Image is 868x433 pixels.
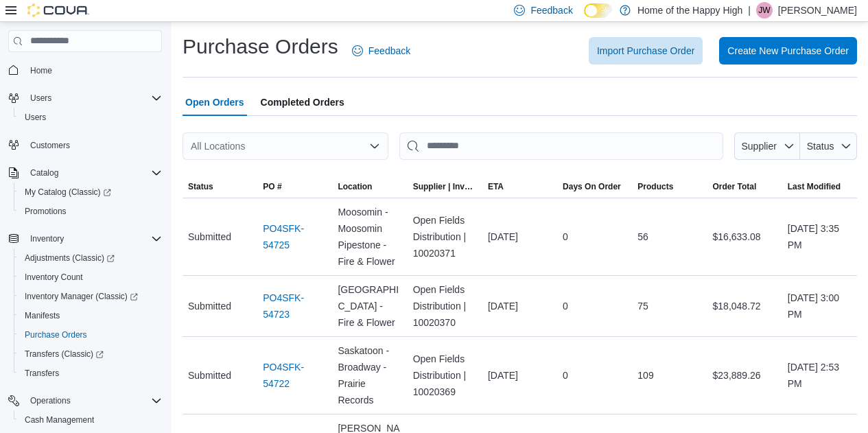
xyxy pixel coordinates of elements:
[19,346,109,362] a: Transfers (Classic)
[263,220,327,253] a: PO4SFK-54725
[25,62,58,79] a: Home
[563,181,621,192] span: Days On Order
[30,233,64,244] span: Inventory
[332,176,407,198] button: Location
[637,2,742,19] p: Home of the Happy High
[188,367,231,384] span: Submitted
[563,367,568,384] span: 0
[3,60,167,80] button: Home
[27,3,89,17] img: Cova
[19,269,89,285] a: Inventory Count
[19,269,162,285] span: Inventory Count
[3,163,167,183] button: Catalog
[25,90,162,106] span: Users
[25,112,46,123] span: Users
[30,65,52,76] span: Home
[3,229,167,248] button: Inventory
[19,184,117,200] a: My Catalog (Classic)
[482,223,557,250] div: [DATE]
[19,307,162,324] span: Manifests
[637,181,673,192] span: Products
[19,412,99,428] a: Cash Management
[719,37,857,65] button: Create New Purchase Order
[408,207,482,267] div: Open Fields Distribution | 10020371
[597,44,694,58] span: Import Purchase Order
[25,137,75,154] a: Customers
[347,37,416,65] a: Feedback
[14,410,167,430] button: Cash Management
[482,362,557,389] div: [DATE]
[14,364,167,383] button: Transfers
[637,229,648,245] span: 56
[338,281,401,331] span: [GEOGRAPHIC_DATA] - Fire & Flower
[563,298,568,314] span: 0
[188,298,231,314] span: Submitted
[25,206,67,217] span: Promotions
[261,89,344,116] span: Completed Orders
[756,2,773,19] div: Jacob Williams
[25,291,138,302] span: Inventory Manager (Classic)
[408,276,482,336] div: Open Fields Distribution | 10020370
[25,165,64,181] button: Catalog
[30,395,71,406] span: Operations
[19,203,162,220] span: Promotions
[3,135,167,155] button: Customers
[19,203,72,220] a: Promotions
[14,202,167,221] button: Promotions
[413,181,477,192] span: Supplier | Invoice Number
[782,353,857,397] div: [DATE] 2:53 PM
[19,346,162,362] span: Transfers (Classic)
[788,181,841,192] span: Last Modified
[19,288,143,305] a: Inventory Manager (Classic)
[183,33,338,60] h1: Purchase Orders
[14,306,167,325] button: Manifests
[488,181,504,192] span: ETA
[707,223,782,250] div: $16,633.08
[19,250,120,266] a: Adjustments (Classic)
[19,327,162,343] span: Purchase Orders
[25,414,94,425] span: Cash Management
[25,393,76,409] button: Operations
[14,108,167,127] button: Users
[19,307,65,324] a: Manifests
[257,176,332,198] button: PO #
[25,231,69,247] button: Inventory
[557,176,632,198] button: Days On Order
[19,288,162,305] span: Inventory Manager (Classic)
[30,140,70,151] span: Customers
[25,272,83,283] span: Inventory Count
[25,368,59,379] span: Transfers
[25,231,162,247] span: Inventory
[188,229,231,245] span: Submitted
[25,62,162,79] span: Home
[263,359,327,392] a: PO4SFK-54722
[25,137,162,154] span: Customers
[19,109,51,126] a: Users
[637,298,648,314] span: 75
[14,287,167,306] a: Inventory Manager (Classic)
[408,176,482,198] button: Supplier | Invoice Number
[482,292,557,320] div: [DATE]
[14,344,167,364] a: Transfers (Classic)
[338,181,372,192] span: Location
[782,215,857,259] div: [DATE] 3:35 PM
[19,327,93,343] a: Purchase Orders
[188,181,213,192] span: Status
[19,184,162,200] span: My Catalog (Classic)
[778,2,857,19] p: [PERSON_NAME]
[707,176,782,198] button: Order Total
[30,93,51,104] span: Users
[3,89,167,108] button: Users
[19,412,162,428] span: Cash Management
[263,290,327,323] a: PO4SFK-54723
[742,141,777,152] span: Supplier
[25,329,87,340] span: Purchase Orders
[25,393,162,409] span: Operations
[713,181,757,192] span: Order Total
[758,2,770,19] span: JW
[589,37,703,65] button: Import Purchase Order
[399,132,723,160] input: This is a search bar. After typing your query, hit enter to filter the results lower in the page.
[263,181,281,192] span: PO #
[530,3,572,17] span: Feedback
[25,90,57,106] button: Users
